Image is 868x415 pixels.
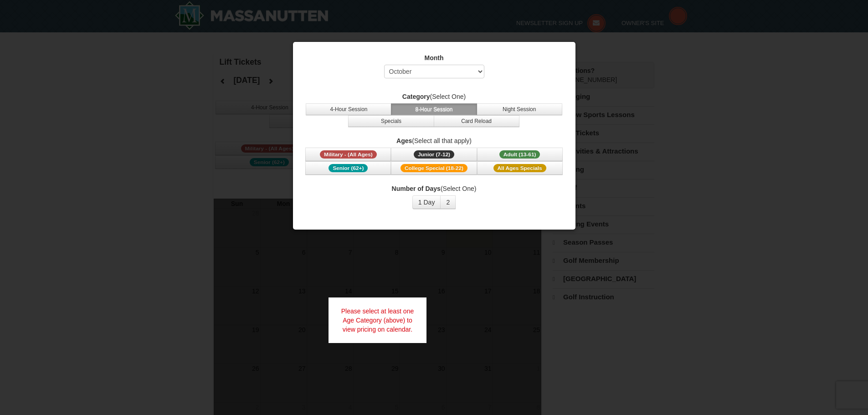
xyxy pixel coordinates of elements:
[402,93,430,100] strong: Category
[391,161,477,175] button: College Special (18-22)
[425,54,444,61] strong: Month
[493,164,546,172] span: All Ages Specials
[391,148,477,161] button: Junior (7-12)
[304,184,564,193] label: (Select One)
[391,103,477,115] button: 8-Hour Session
[306,103,391,115] button: 4-Hour Session
[329,297,427,343] div: Please select at least one Age Category (above) to view pricing on calendar.
[396,137,412,144] strong: Ages
[329,164,368,172] span: Senior (62+)
[412,195,441,209] button: 1 Day
[434,115,519,127] button: Card Reload
[304,136,564,145] label: (Select all that apply)
[499,150,540,159] span: Adult (13-61)
[348,115,434,127] button: Specials
[477,103,562,115] button: Night Session
[320,150,377,159] span: Military - (All Ages)
[304,92,564,101] label: (Select One)
[414,150,454,159] span: Junior (7-12)
[401,164,467,172] span: College Special (18-22)
[305,148,391,161] button: Military - (All Ages)
[477,161,563,175] button: All Ages Specials
[305,161,391,175] button: Senior (62+)
[477,148,563,161] button: Adult (13-61)
[440,195,456,209] button: 2
[392,185,441,192] strong: Number of Days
